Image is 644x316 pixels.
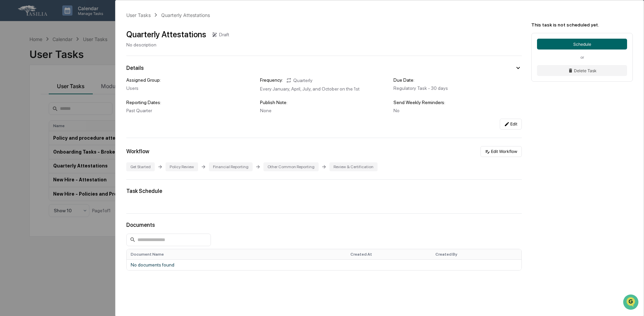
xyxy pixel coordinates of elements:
button: Start new chat [115,54,123,62]
div: No [393,108,522,113]
div: Send Weekly Reminders: [393,100,522,105]
div: 🔎 [7,99,12,104]
a: 🔎Data Lookup [4,96,45,108]
div: None [260,108,388,113]
div: User Tasks [126,12,151,18]
p: How can we help? [7,14,123,25]
div: This task is not scheduled yet. [531,22,633,27]
div: Workflow [126,148,149,155]
td: No documents found [127,259,521,270]
span: Data Lookup [14,98,43,105]
a: 🗄️Attestations [46,83,87,95]
div: Draft [219,32,229,37]
div: Quarterly Attestations [126,29,206,39]
div: 🖐️ [7,86,12,92]
div: Reporting Dates: [126,100,255,105]
div: Due Date: [393,77,522,83]
div: 🗄️ [49,86,55,92]
div: Quarterly Attestations [161,12,210,18]
div: Review & Certification [329,162,378,171]
div: Details [126,65,144,71]
div: Regulatory Task - 30 days [393,85,522,91]
div: Start new chat [23,52,111,59]
div: Documents [126,222,522,228]
div: Financial Reporting [209,162,253,171]
div: Frequency: [260,77,283,83]
div: Get Started [126,162,155,171]
div: Other Common Reporting [263,162,319,171]
div: Quarterly [286,77,313,83]
th: Created By [431,249,521,259]
th: Document Name [127,249,346,259]
div: Users [126,85,255,91]
button: Schedule [537,39,627,50]
span: Pylon [67,115,82,120]
iframe: Open customer support [622,294,641,312]
div: or [537,55,627,60]
span: Attestations [56,85,84,92]
div: Policy Review [166,162,198,171]
div: Task Schedule [126,188,522,194]
span: Preclearance [14,85,44,92]
button: Delete Task [537,65,627,76]
th: Created At [346,249,431,259]
img: 1746055101610-c473b297-6a78-478c-a979-82029cc54cd1 [7,52,19,64]
button: Edit Workflow [480,146,522,157]
div: We're available if you need us! [23,59,86,64]
a: Powered byPylon [48,115,82,120]
div: Assigned Group: [126,77,255,83]
button: Edit [500,119,522,130]
a: 🖐️Preclearance [4,83,46,95]
div: Publish Note: [260,100,388,105]
div: Past Quarter [126,108,255,113]
div: Every January, April, July, and October on the 1st [260,86,388,92]
div: No description [126,42,229,47]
